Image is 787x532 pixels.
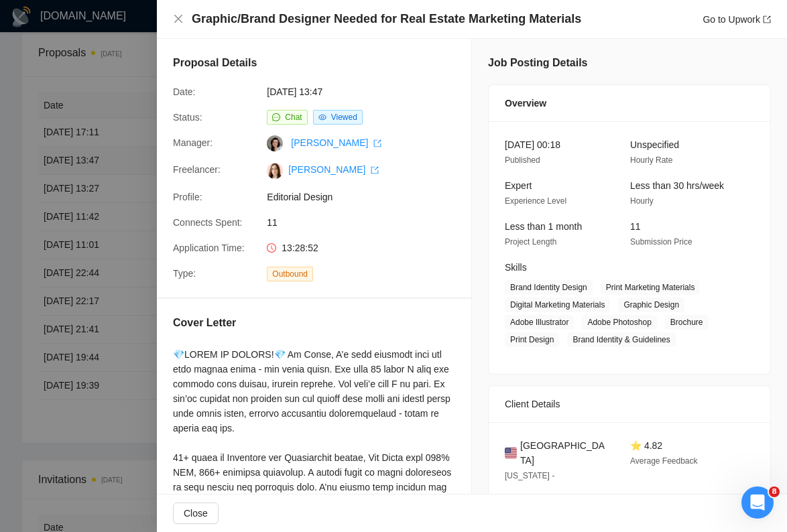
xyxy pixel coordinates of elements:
span: Date: [173,86,195,97]
button: Close [173,503,219,524]
span: [GEOGRAPHIC_DATA] [520,438,609,468]
span: 11 [630,221,641,232]
div: Client Details [505,386,754,422]
span: Overview [505,96,546,111]
h4: Graphic/Brand Designer Needed for Real Estate Marketing Materials [192,11,581,27]
span: 8 [769,486,780,497]
span: export [373,139,381,147]
iframe: Intercom live chat [741,486,774,519]
span: Connects Spent: [173,217,243,228]
h5: Cover Letter [173,315,236,331]
img: c1xla-haZDe3rTgCpy3_EKqnZ9bE1jCu9HkBpl3J4QwgQIcLjIh-6uLdGjM-EeUJe5 [267,163,283,179]
span: Submission Price [630,237,692,247]
span: Less than 30 hrs/week [630,180,724,191]
span: eye [318,113,326,121]
a: Go to Upworkexport [703,14,771,25]
span: Brand Identity Design [505,280,593,295]
span: Hourly [630,196,654,206]
span: Print Marketing Materials [601,280,701,295]
span: Brochure [665,315,709,330]
span: Freelancer: [173,164,221,175]
a: [PERSON_NAME] export [288,164,379,175]
span: Skills [505,262,527,273]
span: Adobe Illustrator [505,315,574,330]
span: Unspecified [630,139,679,150]
span: message [272,113,280,121]
span: Average Feedback [630,456,698,466]
span: close [173,13,184,24]
span: Close [184,506,208,521]
span: Print Design [505,332,559,347]
span: Expert [505,180,532,191]
span: Digital Marketing Materials [505,297,610,312]
span: 11 [267,215,468,230]
span: Status: [173,112,202,123]
span: clock-circle [267,243,276,253]
span: [DATE] 00:18 [505,139,560,150]
span: [DATE] 13:47 [267,84,468,99]
span: Editorial Design [267,190,468,204]
a: [PERSON_NAME] export [291,137,381,148]
span: Less than 1 month [505,221,582,232]
h5: Job Posting Details [488,55,587,71]
span: Graphic Design [618,297,684,312]
span: Experience Level [505,196,566,206]
span: export [763,15,771,23]
span: Chat [285,113,302,122]
h5: Proposal Details [173,55,257,71]
span: [US_STATE] - [505,471,554,480]
span: Application Time: [173,243,245,253]
button: Close [173,13,184,25]
span: 13:28:52 [282,243,318,253]
span: Type: [173,268,196,279]
span: Adobe Photoshop [582,315,656,330]
span: Brand Identity & Guidelines [567,332,675,347]
span: Outbound [267,267,313,281]
span: Manager: [173,137,213,148]
span: Profile: [173,192,202,202]
span: Project Length [505,237,556,247]
img: 🇺🇸 [505,446,517,460]
span: export [371,166,379,174]
span: ⭐ 4.82 [630,440,662,451]
span: Hourly Rate [630,155,672,165]
span: Viewed [331,113,357,122]
span: Published [505,155,540,165]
